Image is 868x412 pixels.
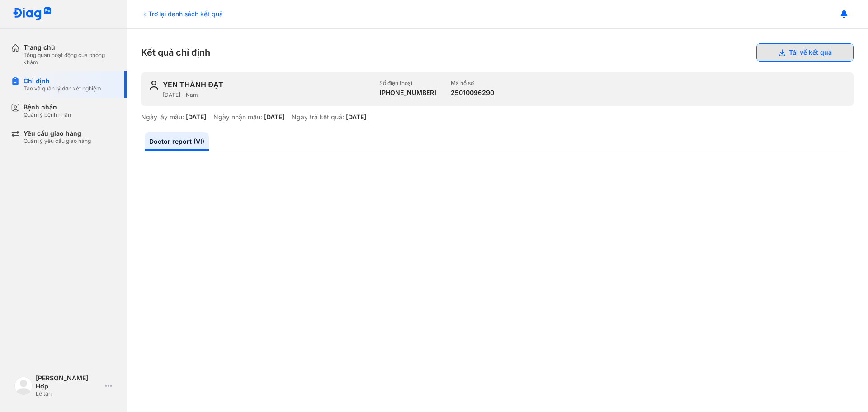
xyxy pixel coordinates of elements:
[451,80,494,87] div: Mã hồ sơ
[13,7,52,21] img: logo
[24,85,101,92] div: Tạo và quản lý đơn xét nghiệm
[24,137,91,145] div: Quản lý yêu cầu giao hàng
[756,43,854,62] button: Tải về kết quả
[264,113,284,121] div: [DATE]
[213,113,262,121] div: Ngày nhận mẫu:
[14,377,33,395] img: logo
[141,43,854,62] div: Kết quả chỉ định
[379,80,436,87] div: Số điện thoại
[24,111,71,118] div: Quản lý bệnh nhân
[163,80,223,90] div: YÊN THÀNH ĐẠT
[186,113,206,121] div: [DATE]
[451,89,494,97] div: 25010096290
[24,52,116,66] div: Tổng quan hoạt động của phòng khám
[141,9,223,19] div: Trở lại danh sách kết quả
[24,43,116,52] div: Trang chủ
[163,91,372,99] div: [DATE] - Nam
[346,113,366,121] div: [DATE]
[36,390,101,398] div: Lễ tân
[292,113,344,121] div: Ngày trả kết quả:
[379,89,436,97] div: [PHONE_NUMBER]
[36,374,101,390] div: [PERSON_NAME] Hợp
[141,113,184,121] div: Ngày lấy mẫu:
[24,103,71,111] div: Bệnh nhân
[145,132,209,151] a: Doctor report (VI)
[24,77,101,85] div: Chỉ định
[24,129,91,137] div: Yêu cầu giao hàng
[148,80,159,90] img: user-icon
